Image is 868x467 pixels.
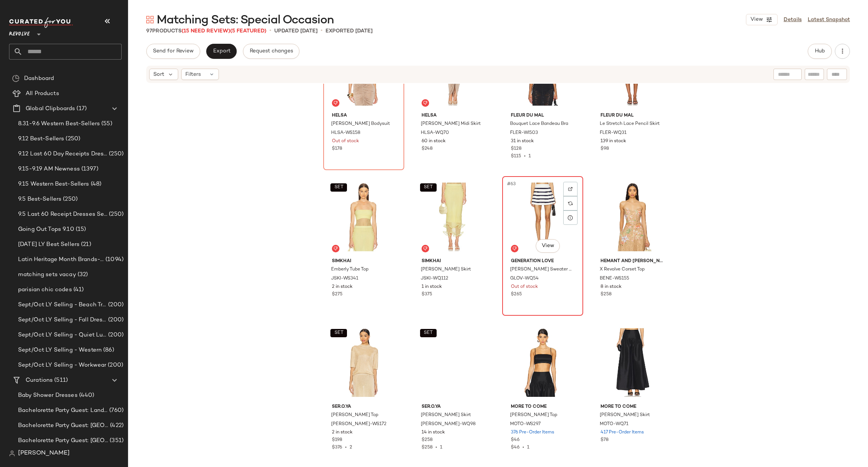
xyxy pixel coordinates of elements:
[212,48,230,54] span: Export
[520,445,527,450] span: •
[326,324,402,401] img: SERR-WS172_V1.jpg
[146,28,152,34] span: 97
[333,101,338,105] img: svg%3e
[332,112,396,119] span: Helsa
[332,284,353,290] span: 2 in stock
[541,243,554,249] span: View
[511,404,575,410] span: MORE TO COME
[510,130,538,137] span: FLER-WI503
[536,239,560,253] button: View
[601,291,611,298] span: $258
[505,324,581,401] img: MOTO-WS297_V1.jpg
[505,179,581,255] img: GLOV-WQ54_V1.jpg
[269,26,271,35] span: •
[511,429,554,436] span: 376 Pre-Order Items
[521,154,529,159] span: •
[750,17,763,23] span: View
[80,165,98,174] span: (1397)
[422,284,442,290] span: 1 in stock
[61,195,78,204] span: (250)
[421,275,448,282] span: JSKI-WQ112
[331,121,390,128] span: [PERSON_NAME] Bodysuit
[600,266,645,273] span: X Revolve Corset Top
[332,138,359,145] span: Out of stock
[9,26,30,39] span: Revolve
[420,183,437,192] button: SET
[26,104,75,113] span: Global Clipboards
[332,291,342,298] span: $275
[108,436,124,445] span: (351)
[511,138,534,145] span: 31 in stock
[422,437,432,444] span: $258
[511,154,521,159] span: $115
[422,404,485,410] span: SER.O.YA
[18,120,100,128] span: 8.31-9.6 Western Best-Sellers
[76,270,88,279] span: (32)
[18,286,72,294] span: parisian chic codes
[600,121,660,128] span: Le Stretch Lace Pencil Skirt
[243,44,300,59] button: Request changes
[511,437,520,444] span: $46
[421,121,481,128] span: [PERSON_NAME] Midi Skirt
[18,135,64,143] span: 9.12 Best-Sellers
[18,301,107,309] span: Sept/Oct LY Selling - Beach Trip
[321,26,322,35] span: •
[421,412,471,419] span: [PERSON_NAME] Skirt
[510,412,557,419] span: [PERSON_NAME] Top
[331,412,378,419] span: [PERSON_NAME] Top
[18,270,76,279] span: matching sets vacay
[594,179,670,255] img: BENE-WS155_V1.jpg
[18,436,108,445] span: Bachelorette Party Guest: [GEOGRAPHIC_DATA]
[153,48,194,54] span: Send for Review
[601,429,644,436] span: 417 Pre-Order Items
[102,346,114,355] span: (86)
[185,71,201,78] span: Filters
[153,71,164,78] span: Sort
[18,421,108,430] span: Bachelorette Party Guest: [GEOGRAPHIC_DATA]
[423,101,428,105] img: svg%3e
[230,28,266,34] span: (5 Featured)
[18,240,79,249] span: [DATE] LY Best Sellers
[511,146,521,152] span: $128
[9,450,15,456] img: svg%3e
[334,330,343,336] span: SET
[568,201,573,206] img: svg%3e
[18,449,70,458] span: [PERSON_NAME]
[182,28,230,34] span: (15 Need Review)
[422,112,485,119] span: Helsa
[527,445,529,450] span: 1
[249,48,293,54] span: Request changes
[206,44,237,59] button: Export
[422,445,432,450] span: $258
[510,421,541,428] span: MOTO-WS297
[601,146,609,152] span: $98
[422,146,432,152] span: $248
[108,421,124,430] span: (422)
[332,437,342,444] span: $198
[334,185,343,190] span: SET
[511,112,575,119] span: fleur du mal
[746,14,778,25] button: View
[510,275,539,282] span: GLOV-WQ54
[146,16,154,23] img: svg%3e
[332,404,396,410] span: SER.O.YA
[53,376,68,385] span: (511)
[601,258,664,265] span: HEMANT AND [PERSON_NAME]
[18,391,78,400] span: Baby Shower Dresses
[107,150,124,158] span: (250)
[18,225,74,234] span: Going Out Tops 9.10
[423,330,433,336] span: SET
[342,445,350,450] span: •
[784,16,802,24] a: Details
[511,445,520,450] span: $46
[423,185,433,190] span: SET
[107,316,124,324] span: (200)
[601,404,664,410] span: MORE TO COME
[330,183,347,192] button: SET
[332,445,342,450] span: $376
[26,89,59,98] span: All Products
[422,258,485,265] span: SIMKHAI
[332,146,342,152] span: $178
[416,179,491,255] img: JSKI-WQ112_V1.jpg
[107,210,124,219] span: (250)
